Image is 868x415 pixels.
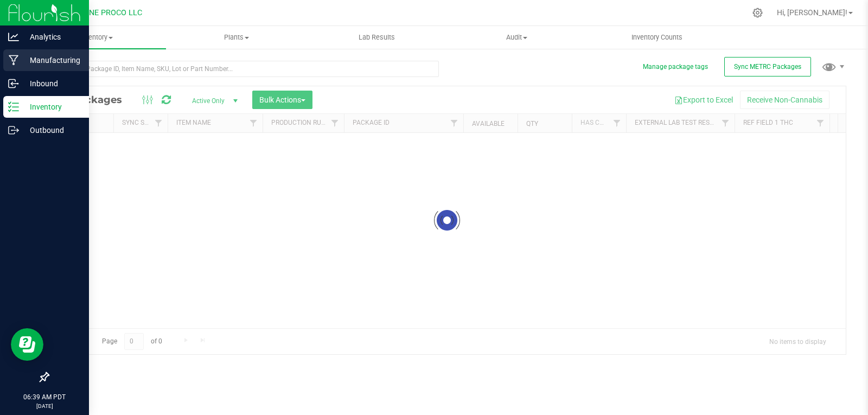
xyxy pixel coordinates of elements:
p: Inventory [19,100,84,113]
button: Sync METRC Packages [724,57,811,76]
a: Inventory [26,26,166,49]
span: Lab Results [344,33,410,42]
p: Manufacturing [19,54,84,67]
inline-svg: Analytics [8,31,19,42]
span: Inventory Counts [617,33,697,42]
p: [DATE] [5,402,84,410]
inline-svg: Manufacturing [8,55,19,66]
p: 06:39 AM PDT [5,392,84,402]
span: Hi, [PERSON_NAME]! [777,8,847,17]
div: Manage settings [751,8,764,18]
a: Inventory Counts [587,26,727,49]
a: Plants [166,26,306,49]
input: Search Package ID, Item Name, SKU, Lot or Part Number... [48,61,439,77]
p: Outbound [19,124,84,137]
a: Lab Results [307,26,446,49]
span: DUNE PROCO LLC [79,8,142,17]
span: Sync METRC Packages [734,63,801,71]
inline-svg: Inbound [8,78,19,89]
inline-svg: Outbound [8,125,19,136]
span: Audit [447,33,586,42]
span: Inventory [26,33,166,42]
a: Audit [446,26,586,49]
span: Plants [167,33,305,42]
button: Manage package tags [643,62,708,72]
inline-svg: Inventory [8,101,19,112]
p: Analytics [19,30,84,43]
iframe: Resource center [11,328,43,361]
p: Inbound [19,77,84,90]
